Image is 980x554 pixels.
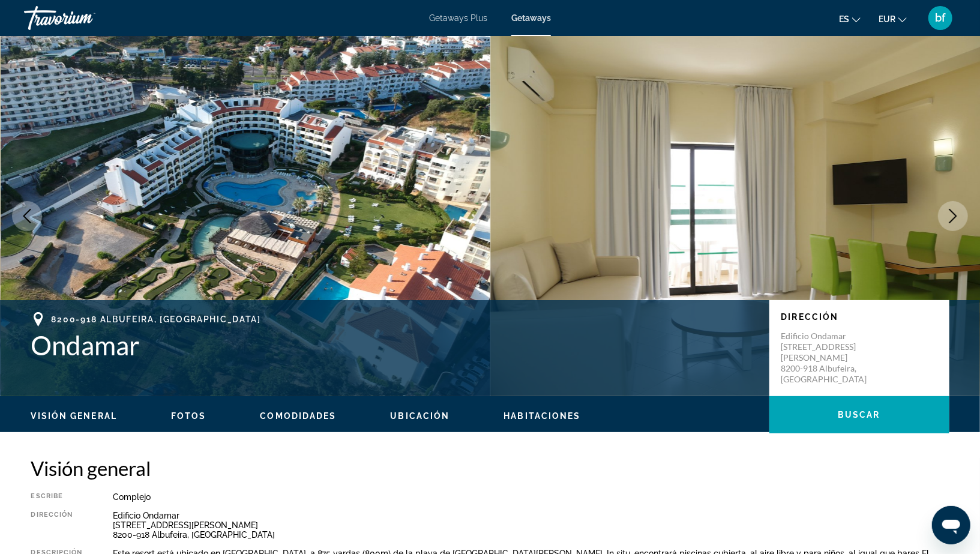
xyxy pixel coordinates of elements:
button: Buscar [769,396,949,433]
button: Change currency [879,10,907,28]
iframe: Botón para iniciar la ventana de mensajería [932,506,970,544]
span: Buscar [838,410,880,420]
h2: Visión general [31,456,949,480]
button: Previous image [12,201,42,231]
button: Ubicación [391,411,450,421]
p: Dirección [781,312,937,322]
h1: Ondamar [31,330,757,361]
button: Fotos [171,411,206,421]
span: EUR [879,14,895,24]
a: Getaways [511,13,551,23]
span: bf [936,12,946,24]
div: Escribe [31,492,83,502]
a: Travorium [24,2,144,34]
button: Change language [839,10,861,28]
div: Dirección [31,511,83,540]
p: Edificio Ondamar [STREET_ADDRESS][PERSON_NAME] 8200-918 Albufeira, [GEOGRAPHIC_DATA] [781,331,877,385]
button: User Menu [925,5,956,31]
span: Fotos [171,411,206,421]
span: es [839,14,849,24]
button: Habitaciones [504,411,580,421]
button: Next image [938,201,968,231]
button: Comodidades [260,411,336,421]
span: Habitaciones [504,411,580,421]
span: Comodidades [260,411,336,421]
div: Complejo [113,492,949,502]
div: Edificio Ondamar [STREET_ADDRESS][PERSON_NAME] 8200-918 Albufeira, [GEOGRAPHIC_DATA] [113,511,949,540]
span: 8200-918 Albufeira, [GEOGRAPHIC_DATA] [52,315,261,324]
span: Visión general [31,411,117,421]
span: Ubicación [391,411,450,421]
button: Visión general [31,411,117,421]
a: Getaways Plus [429,13,487,23]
